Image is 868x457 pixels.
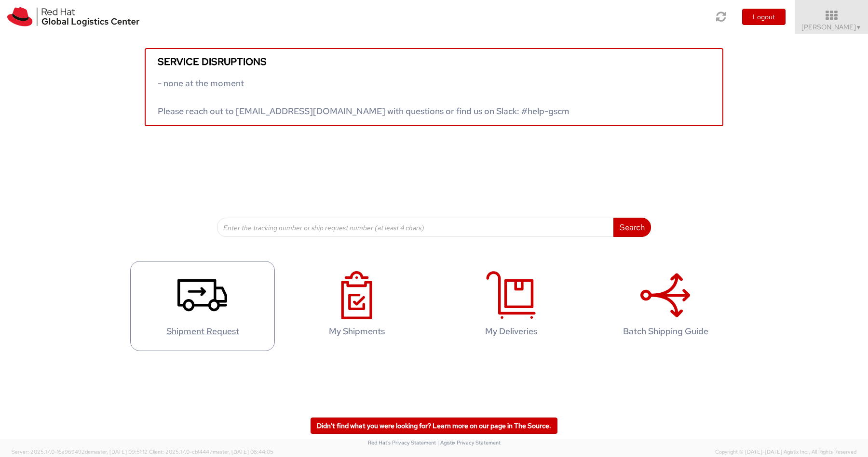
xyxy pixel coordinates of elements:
[91,448,148,455] span: master, [DATE] 09:51:12
[217,218,614,237] input: Enter the tracking number or ship request number (at least 4 chars)
[449,326,573,336] h4: My Deliveries
[149,448,273,455] span: Client: 2025.17.0-cb14447
[12,448,148,455] span: Server: 2025.17.0-16a969492de
[295,326,419,336] h4: My Shipments
[613,218,651,237] button: Search
[213,448,273,455] span: master, [DATE] 08:44:05
[439,261,583,351] a: My Deliveries
[742,9,786,25] button: Logout
[593,261,738,351] a: Batch Shipping Guide
[158,56,710,67] h5: Service disruptions
[158,78,570,117] span: - none at the moment Please reach out to [EMAIL_ADDRESS][DOMAIN_NAME] with questions or find us o...
[145,48,723,126] a: Service disruptions - none at the moment Please reach out to [EMAIL_ADDRESS][DOMAIN_NAME] with qu...
[368,439,436,446] a: Red Hat's Privacy Statement
[285,261,429,351] a: My Shipments
[7,7,139,26] img: rh-logistics-00dfa346123c4ec078e1.svg
[801,23,862,31] span: [PERSON_NAME]
[715,448,856,456] span: Copyright © [DATE]-[DATE] Agistix Inc., All Rights Reserved
[437,439,501,446] a: | Agistix Privacy Statement
[856,24,862,31] span: ▼
[311,418,557,434] a: Didn't find what you were looking for? Learn more on our page in The Source.
[140,326,265,336] h4: Shipment Request
[130,261,275,351] a: Shipment Request
[603,326,728,336] h4: Batch Shipping Guide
